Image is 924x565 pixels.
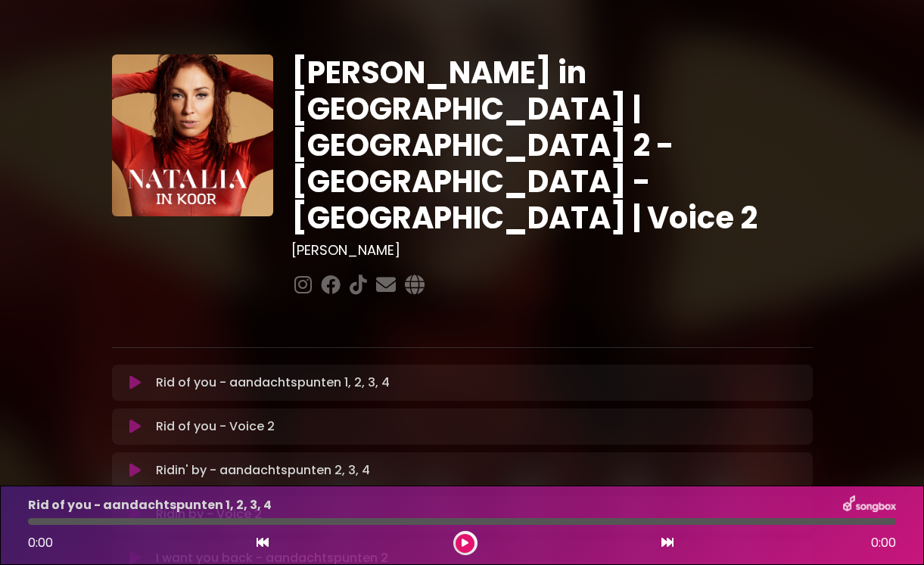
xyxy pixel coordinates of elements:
[291,242,813,259] h3: [PERSON_NAME]
[112,54,274,216] img: YTVS25JmS9CLUqXqkEhs
[871,534,896,552] span: 0:00
[156,461,370,480] p: Ridin' by - aandachtspunten 2, 3, 4
[28,534,53,551] span: 0:00
[156,418,275,436] p: Rid of you - Voice 2
[156,374,390,392] p: Rid of you - aandachtspunten 1, 2, 3, 4
[28,496,272,514] p: Rid of you - aandachtspunten 1, 2, 3, 4
[843,495,896,515] img: songbox-logo-white.png
[291,54,813,236] h1: [PERSON_NAME] in [GEOGRAPHIC_DATA] | [GEOGRAPHIC_DATA] 2 - [GEOGRAPHIC_DATA] - [GEOGRAPHIC_DATA] ...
